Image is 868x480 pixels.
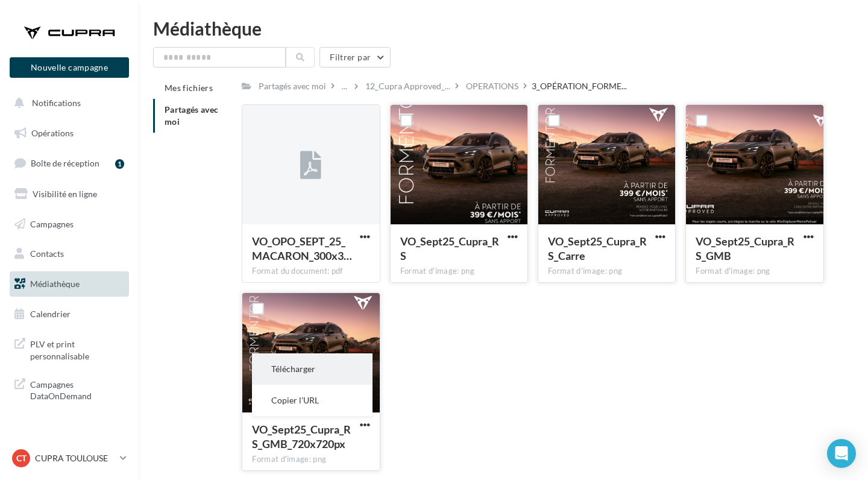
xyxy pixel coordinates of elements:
span: Mes fichiers [165,83,213,93]
a: PLV et print personnalisable [7,331,131,367]
div: Partagés avec moi [259,80,326,92]
span: Opérations [31,128,74,138]
span: VO_Sept25_Cupra_RS_GMB [696,235,794,262]
div: Open Intercom Messenger [827,439,856,468]
button: Nouvelle campagne [10,57,129,78]
span: Contacts [30,248,64,259]
a: Opérations [7,121,131,146]
a: Visibilité en ligne [7,182,131,207]
div: Format d'image: png [696,266,813,277]
div: Format du document: pdf [252,266,370,277]
button: Copier l'URL [252,385,373,416]
span: Campagnes [30,218,74,229]
button: Télécharger [252,353,373,385]
div: 1 [115,159,124,169]
span: VO_Sept25_Cupra_RS_GMB_720x720px [252,423,351,450]
a: Boîte de réception1 [7,150,131,176]
span: VO_Sept25_Cupra_RS [400,235,499,262]
a: Campagnes DataOnDemand [7,371,131,407]
span: 3_OPÉRATION_FORME... [532,80,627,92]
button: Notifications [7,90,127,116]
span: VO_Sept25_Cupra_RS_Carre [548,235,647,262]
span: Notifications [32,98,81,108]
span: Calendrier [30,309,71,319]
span: Visibilité en ligne [33,189,97,199]
div: Médiathèque [153,19,854,37]
div: Format d'image: png [400,266,518,277]
span: VO_OPO_SEPT_25_MACARON_300x300mm_HD [252,235,352,262]
div: ... [339,78,350,95]
span: 12_Cupra Approved_... [365,80,450,92]
a: Campagnes [7,212,131,237]
div: OPERATIONS [466,80,518,92]
div: Format d'image: png [548,266,665,277]
span: CT [16,452,27,464]
div: Format d'image: png [252,454,370,465]
span: Médiathèque [30,279,80,289]
a: Contacts [7,241,131,267]
span: Partagés avec moi [165,104,219,127]
span: Campagnes DataOnDemand [30,376,124,402]
a: Médiathèque [7,271,131,297]
a: CT CUPRA TOULOUSE [10,447,129,470]
p: CUPRA TOULOUSE [35,452,115,464]
span: Boîte de réception [31,158,99,168]
span: PLV et print personnalisable [30,336,124,362]
a: Calendrier [7,302,131,327]
button: Filtrer par [319,47,391,68]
